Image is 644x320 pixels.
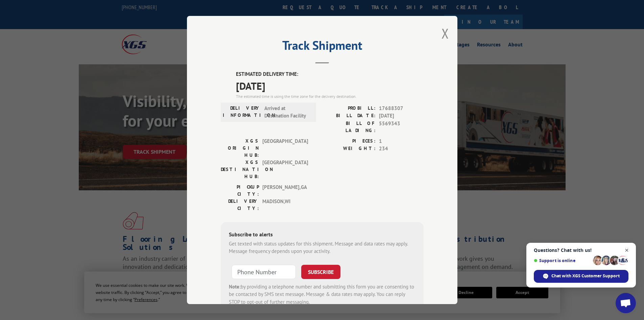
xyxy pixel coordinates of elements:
[379,112,424,120] span: [DATE]
[322,112,376,120] label: BILL DATE:
[322,105,376,112] label: PROBILL:
[232,265,296,279] input: Phone Number
[379,137,424,145] span: 1
[442,24,449,42] button: Close modal
[322,145,376,153] label: WEIGHT:
[616,293,636,313] div: Open chat
[229,240,415,255] div: Get texted with status updates for this shipment. Message and data rates may apply. Message frequ...
[221,159,259,180] label: XGS DESTINATION HUB:
[322,120,376,134] label: BILL OF LADING:
[229,230,415,240] div: Subscribe to alerts
[262,184,308,198] span: [PERSON_NAME] , GA
[262,159,308,180] span: [GEOGRAPHIC_DATA]
[236,78,424,93] span: [DATE]
[322,137,376,145] label: PIECES:
[551,273,620,279] span: Chat with XGS Customer Support
[262,198,308,212] span: MADISON , WI
[236,93,424,100] div: The estimated time is using the time zone for the delivery destination.
[236,70,424,78] label: ESTIMATED DELIVERY TIME:
[301,265,340,279] button: SUBSCRIBE
[534,270,628,283] div: Chat with XGS Customer Support
[262,137,308,159] span: [GEOGRAPHIC_DATA]
[379,120,424,134] span: 5569343
[221,41,424,54] h2: Track Shipment
[379,105,424,112] span: 17688307
[534,258,591,263] span: Support is online
[229,283,415,306] div: by providing a telephone number and submitting this form you are consenting to be contacted by SM...
[534,248,628,253] span: Questions? Chat with us!
[223,105,261,120] label: DELIVERY INFORMATION:
[221,137,259,159] label: XGS ORIGIN HUB:
[221,198,259,212] label: DELIVERY CITY:
[229,283,241,290] strong: Note:
[379,145,424,153] span: 234
[264,105,310,120] span: Arrived at Destination Facility
[221,184,259,198] label: PICKUP CITY:
[623,246,631,255] span: Close chat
